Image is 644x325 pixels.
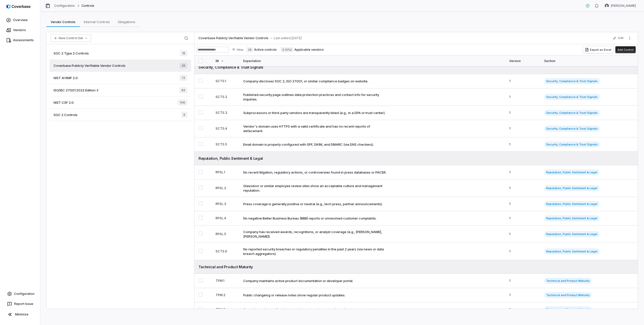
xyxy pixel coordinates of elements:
[505,180,540,197] td: 1
[180,63,187,69] span: 28
[54,88,98,92] span: ISO/IEC 27001:2022 Edition 3
[212,288,239,302] td: TPM.2
[505,106,540,120] td: 1
[544,110,600,116] span: Security, Compliance & Trust Signals
[212,180,239,197] td: RPSL.2
[243,279,353,283] div: Company maintains active product documentation or developer portal.
[230,47,246,53] button: Filter
[505,137,540,152] td: 1
[198,216,203,220] button: Select RPSL.4 control
[505,243,540,260] td: 1
[198,126,203,130] button: Select SCTS.4 control
[198,264,634,269] div: Technical and Product Maturity
[198,201,203,205] button: Select RPSL.3 control
[505,165,540,180] td: 1
[49,19,77,25] span: Vendor Controls
[212,243,239,260] td: SCTS.6
[243,202,383,206] div: Press coverage is generally positive or neutral (e.g., tech press, partner announcements).
[50,60,191,72] a: Coverbase Publicly Verifiable Vendor Controls28
[544,78,600,84] span: Security, Compliance & Trust Signals
[505,302,540,317] td: 1
[243,216,377,221] div: No negative Better Business Bureau (BBB) reports or unresolved customer complaints.
[626,34,634,42] button: More actions
[615,46,636,53] button: Add Control
[605,4,609,8] img: Mike Lewis avatar
[198,293,203,297] button: Select TPM.2 control
[237,48,244,52] span: Filter
[602,2,639,10] button: Mike Lewis avatar[PERSON_NAME]
[544,278,592,284] span: Technical and Product Maturity
[270,36,272,40] span: •
[2,309,38,319] button: Minimize
[2,289,38,298] a: Configuration
[544,185,599,191] span: Reputation, Public Sentiment & Legal
[181,112,187,118] span: 8
[544,169,599,175] span: Reputation, Public Sentiment & Legal
[243,307,375,312] div: Open job postings reflect investment in engineering, security, and customer support.
[50,96,191,109] a: NIST CSF 2.0106
[243,111,385,115] div: Subprocessors or third-party vendors are transparently listed (e.g., in a DPA or trust center).
[505,197,540,211] td: 1
[1,36,39,45] a: Assessments
[1,16,39,25] a: Overview
[198,278,203,282] button: Select TPM.1 control
[198,79,203,83] button: Select SCTS.1 control
[212,137,239,152] td: SCTS.5
[2,299,38,308] button: Report Issue
[505,211,540,226] td: 1
[243,124,390,133] div: Vendor's domain uses HTTPS with a valid certificate and has no recent reports of defacement.
[544,201,599,207] span: Reputation, Public Sentiment & Legal
[212,74,239,88] td: SCTS.1
[198,36,268,40] span: Coverbase Publicly Verifiable Vendor Controls
[180,75,187,81] span: 72
[198,170,203,174] button: Select RPSL.1 control
[179,87,187,93] span: 93
[505,274,540,288] td: 1
[243,247,390,256] div: No reported security breaches or regulatory penalties in the past 2 years (via news or data breac...
[247,47,277,52] label: Active controls
[198,110,203,114] button: Select SCTS.3 control
[505,226,540,243] td: 1
[1,26,39,35] a: Vendors
[212,211,239,226] td: RPSL.4
[243,184,390,193] div: Glassdoor or similar employee review sites show an acceptable culture and management reputation.
[544,215,599,221] span: Reputation, Public Sentiment & Legal
[54,51,89,56] span: SOC 2 Type 2 Controls
[243,79,368,83] div: Company discloses SOC 2, ISO 27001, or similar compliance badges on website.
[198,249,203,253] button: Select SCTS.6 control
[611,4,636,8] span: [PERSON_NAME]
[54,4,75,8] a: Configuration
[243,142,374,147] div: Email domain is properly configured with SPF, DKIM, and DMARC (via DNS checkers).
[54,100,74,105] span: NIST CSF 2.0
[544,292,592,298] span: Technical and Product Maturity
[116,19,137,25] span: Obligations
[212,226,239,243] td: RPSL.5
[51,34,91,42] button: New Control Set
[198,142,203,146] button: Select SCTS.5 control
[50,47,191,60] a: SOC 2 Type 2 Controls18
[198,307,203,311] button: Select TPM.3 control
[544,248,599,254] span: Reputation, Public Sentiment & Legal
[198,65,634,70] div: Security, Compliance & Trust Signals
[7,4,30,9] img: logo-D7KZi-bG.svg
[243,170,386,175] div: No recent litigation, regulatory actions, or controversies found in press databases or PACER.
[212,88,239,106] td: SCTS.2
[544,141,600,147] span: Security, Compliance & Trust Signals
[180,50,187,56] span: 18
[82,4,94,8] span: Controls
[583,46,613,53] button: Export as Excel
[544,56,634,66] div: Section
[212,120,239,137] td: SCTS.4
[54,113,77,117] span: SOC 2 Controls
[82,19,112,25] span: Internal Controls
[212,165,239,180] td: RPSL.1
[54,63,126,68] span: Coverbase Publicly Verifiable Vendor Controls
[281,47,324,52] label: Applicable vendors
[243,92,390,101] div: Published security page outlines data protection practices and contact info for security inquiries.
[216,56,235,66] div: ID
[505,88,540,106] td: 1
[198,186,203,190] button: Select RPSL.2 control
[247,47,253,52] span: 28
[198,94,203,98] button: Select SCTS.2 control
[544,306,592,312] span: Technical and Product Maturity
